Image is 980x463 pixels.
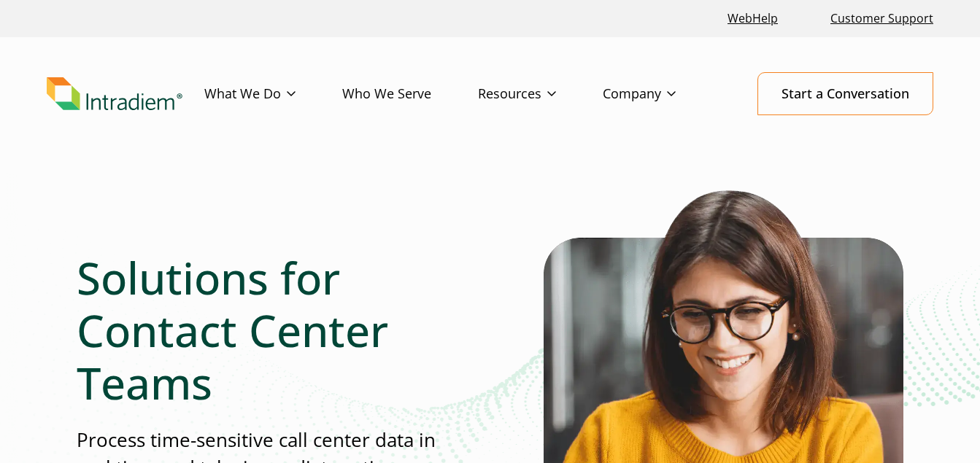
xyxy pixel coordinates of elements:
a: Resources [478,73,603,115]
a: Who We Serve [342,73,478,115]
h1: Solutions for Contact Center Teams [77,252,454,409]
a: What We Do [204,73,342,115]
a: Link opens in a new window [722,3,784,34]
a: Customer Support [825,3,939,34]
a: Start a Conversation [757,72,933,115]
img: Intradiem [47,77,182,111]
a: Link to homepage of Intradiem [47,77,204,111]
a: Company [603,73,722,115]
